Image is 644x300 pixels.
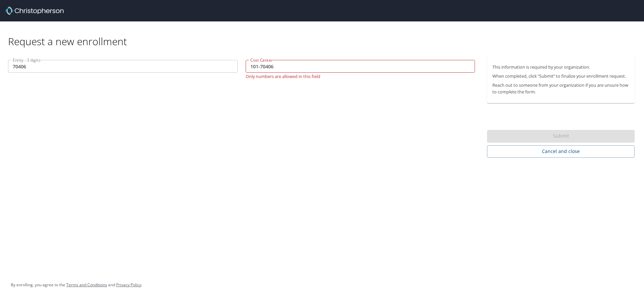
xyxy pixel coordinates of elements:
div: Request a new enrollment [8,21,640,48]
span: Cancel and close [492,147,629,156]
p: When completed, click “Submit” to finalize your enrollment request. [492,73,629,79]
a: Privacy Policy [116,282,141,288]
p: Reach out to someone from your organization if you are unsure how to complete the form. [492,82,629,95]
img: cbt logo [5,7,64,15]
a: Terms and Conditions [66,282,107,288]
p: This information is required by your organization. [492,64,629,70]
div: By enrolling, you agree to the and . [11,277,142,293]
button: Cancel and close [487,145,635,158]
p: Only numbers are allowed in this field [246,73,475,79]
input: EX: [8,60,238,73]
input: EX: [246,60,475,73]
